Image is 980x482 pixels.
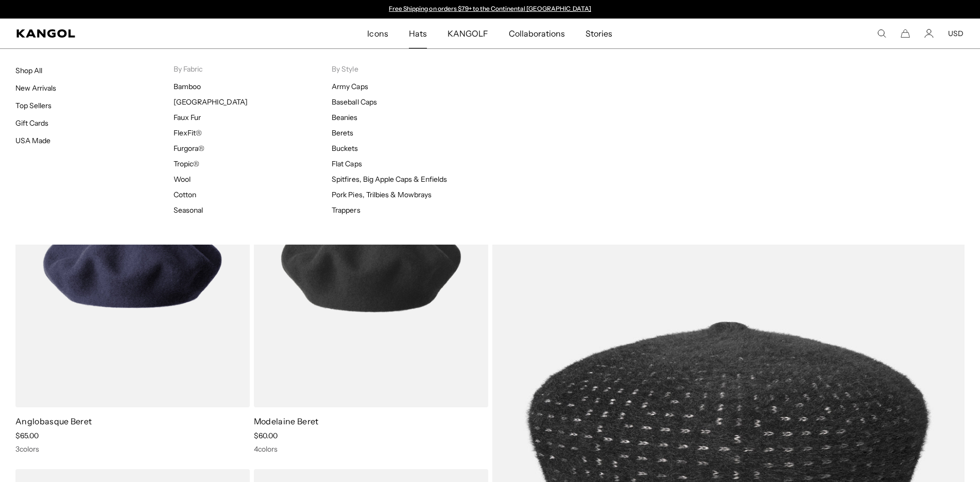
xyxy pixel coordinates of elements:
[15,416,92,426] a: Anglobasque Beret
[174,64,332,74] p: By Fabric
[332,128,353,137] a: Berets
[332,144,358,153] a: Buckets
[15,113,250,407] img: Anglobasque Beret
[332,190,432,199] a: Pork Pies, Trilbies & Mowbrays
[384,5,596,13] div: Announcement
[15,66,42,75] a: Shop All
[498,19,575,48] a: Collaborations
[174,82,201,91] a: Bamboo
[509,19,565,48] span: Collaborations
[15,431,39,440] span: $65.00
[399,19,437,48] a: Hats
[254,431,278,440] span: $60.00
[901,29,910,38] button: Cart
[15,118,48,128] a: Gift Cards
[254,416,319,426] a: Modelaine Beret
[174,175,191,184] a: Wool
[384,5,596,13] div: 1 of 2
[924,29,934,38] a: Account
[16,29,244,38] a: Kangol
[15,83,56,93] a: New Arrivals
[174,205,203,215] a: Seasonal
[174,190,196,199] a: Cotton
[384,5,596,13] slideshow-component: Announcement bar
[357,19,398,48] a: Icons
[332,97,376,107] a: Baseball Caps
[332,159,362,168] a: Flat Caps
[575,19,623,48] a: Stories
[254,444,488,454] div: 4 colors
[254,113,488,407] img: Modelaine Beret
[586,19,612,48] span: Stories
[332,175,447,184] a: Spitfires, Big Apple Caps & Enfields
[332,64,490,74] p: By Style
[877,29,886,38] summary: Search here
[174,113,201,122] a: Faux Fur
[174,97,247,107] a: [GEOGRAPHIC_DATA]
[332,82,368,91] a: Army Caps
[15,101,51,110] a: Top Sellers
[15,136,50,145] a: USA Made
[448,19,488,48] span: KANGOLF
[174,159,199,168] a: Tropic®
[174,128,202,137] a: FlexFit®
[332,113,357,122] a: Beanies
[437,19,498,48] a: KANGOLF
[389,5,591,12] a: Free Shipping on orders $79+ to the Continental [GEOGRAPHIC_DATA]
[174,144,204,153] a: Furgora®
[15,444,250,454] div: 3 colors
[367,19,388,48] span: Icons
[409,19,427,48] span: Hats
[948,29,964,38] button: USD
[332,205,360,215] a: Trappers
